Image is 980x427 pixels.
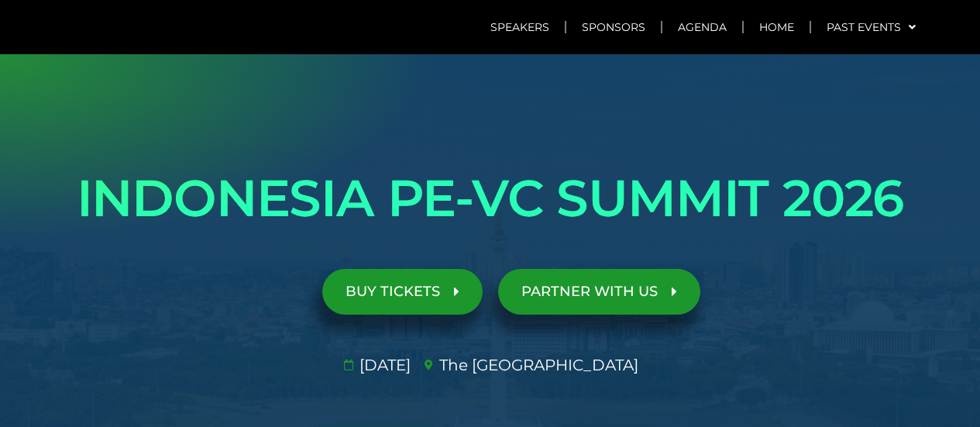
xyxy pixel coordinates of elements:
a: BUY TICKETS [322,269,483,315]
span: BUY TICKETS [346,284,440,299]
span: [DATE]​ [356,353,411,377]
span: PARTNER WITH US [521,284,658,299]
a: Home [744,9,810,45]
a: Speakers [475,9,565,45]
a: Agenda [662,9,742,45]
a: Sponsors [566,9,661,45]
h1: INDONESIA PE-VC SUMMIT 2026 [57,155,924,242]
a: PARTNER WITH US [498,269,700,315]
a: Past Events [811,9,931,45]
span: The [GEOGRAPHIC_DATA]​ [435,353,638,377]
